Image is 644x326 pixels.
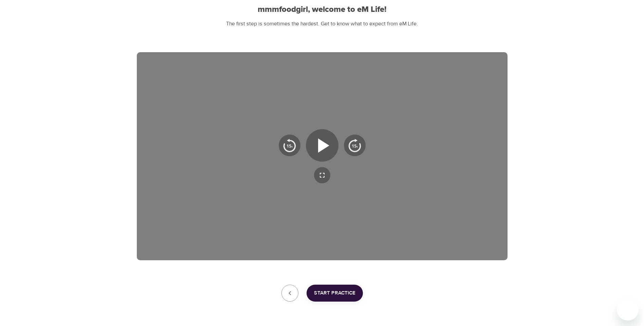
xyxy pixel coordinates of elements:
h2: mmmfoodgirl, welcome to eM Life! [137,5,508,15]
button: Start Practice [307,285,363,302]
img: 15s_prev.svg [283,139,296,152]
p: The first step is sometimes the hardest. Get to know what to expect from eM Life. [137,20,508,28]
img: 15s_next.svg [348,139,362,152]
span: Start Practice [314,289,355,298]
iframe: Button to launch messaging window [617,299,639,321]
